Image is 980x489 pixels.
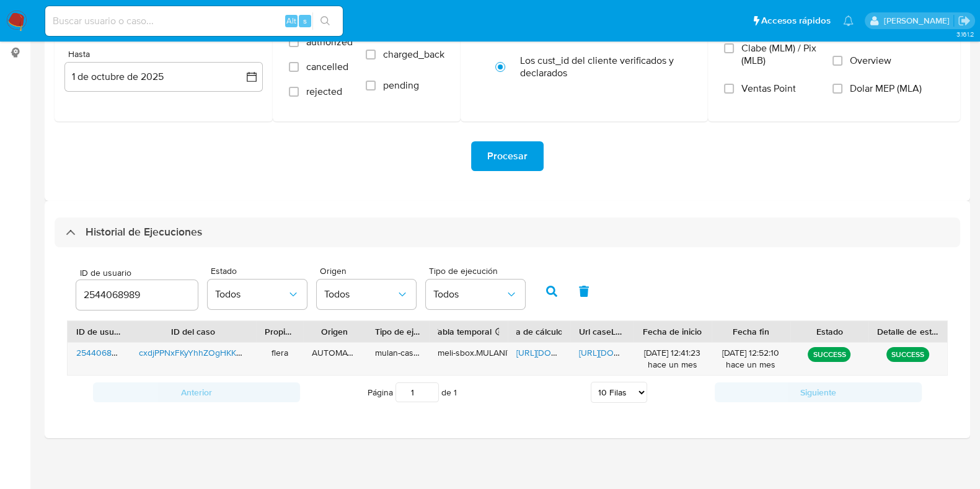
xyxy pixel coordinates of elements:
a: Salir [958,14,971,27]
span: Alt [286,15,296,27]
span: 3.161.2 [956,29,974,39]
span: s [303,15,307,27]
a: Notificaciones [843,15,854,26]
input: Buscar usuario o caso... [45,13,343,29]
button: search-icon [312,12,338,30]
span: Accesos rápidos [761,14,831,27]
p: florencia.lera@mercadolibre.com [883,15,953,27]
